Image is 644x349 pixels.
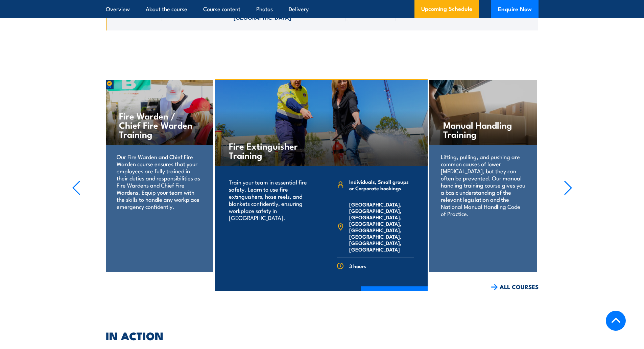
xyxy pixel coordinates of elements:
h4: Fire Warden / Chief Fire Warden Training [119,111,199,138]
p: Train your team in essential fire safety. Learn to use fire extinguishers, hose reels, and blanke... [229,178,312,221]
span: Individuals, Small groups or Corporate bookings [349,178,413,191]
a: ALL COURSES [491,283,539,291]
h2: IN ACTION [106,331,539,340]
p: Our Fire Warden and Chief Fire Warden course ensures that your employees are fully trained in the... [117,153,201,210]
span: [GEOGRAPHIC_DATA], [GEOGRAPHIC_DATA], [GEOGRAPHIC_DATA], [GEOGRAPHIC_DATA], [GEOGRAPHIC_DATA], [G... [349,201,413,253]
a: COURSE DETAILS [361,286,428,304]
p: Lifting, pulling, and pushing are common causes of lower [MEDICAL_DATA], but they can often be pr... [441,153,526,217]
h4: Fire Extinguisher Training [229,141,308,159]
span: 3 hours [349,263,366,269]
h4: Manual Handling Training [443,120,523,138]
